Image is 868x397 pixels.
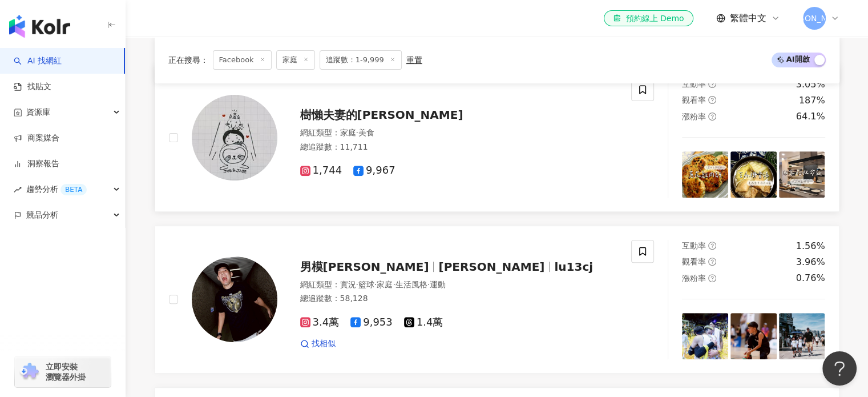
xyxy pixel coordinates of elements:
span: 樹懶夫妻的[PERSON_NAME] [300,108,463,122]
div: 網紅類型 ： [300,127,618,139]
a: searchAI 找網紅 [14,55,62,67]
span: Facebook [213,50,272,70]
span: 家庭 [340,128,356,137]
span: [PERSON_NAME] [781,12,847,25]
span: 互動率 [682,79,706,89]
div: BETA [60,184,87,195]
div: 總追蹤數 ： 11,711 [300,142,618,153]
a: 商案媒合 [14,133,59,144]
span: 互動率 [682,241,706,250]
img: post-image [730,151,777,198]
img: post-image [779,151,825,198]
span: 漲粉率 [682,112,706,121]
img: post-image [779,313,825,359]
img: post-image [730,313,777,359]
a: 洞察報告 [14,158,59,170]
a: 找相似 [300,338,336,350]
span: 觀看率 [682,95,706,105]
span: 實況 [340,280,356,289]
span: question-circle [708,113,716,121]
img: post-image [682,313,728,359]
span: · [356,128,358,137]
span: 立即安裝 瀏覽器外掛 [46,362,86,382]
div: 重置 [406,55,422,65]
span: 正在搜尋 ： [168,55,208,65]
span: 漲粉率 [682,274,706,283]
span: 男模[PERSON_NAME] [300,260,429,274]
span: 競品分析 [26,202,58,228]
span: 家庭 [276,50,315,70]
span: 美食 [358,128,374,137]
a: KOL Avatar男模[PERSON_NAME][PERSON_NAME]lu13cj網紅類型：實況·籃球·家庭·生活風格·運動總追蹤數：58,1283.4萬9,9531.4萬找相似互動率qu... [155,226,839,374]
span: lu13cj [554,260,593,274]
div: 1.56% [796,240,825,252]
img: KOL Avatar [192,256,277,342]
span: 生活風格 [395,280,427,289]
span: · [356,280,358,289]
span: 趨勢分析 [26,177,87,202]
span: question-circle [708,274,716,282]
a: KOL Avatar樹懶夫妻的[PERSON_NAME]網紅類型：家庭·美食總追蹤數：11,7111,7449,967互動率question-circle3.05%觀看率question-cir... [155,64,839,212]
span: rise [14,186,22,194]
span: 觀看率 [682,257,706,266]
span: 找相似 [312,338,336,350]
span: 繁體中文 [730,12,766,25]
span: 1.4萬 [404,316,443,328]
div: 3.96% [796,256,825,268]
span: question-circle [708,96,716,104]
div: 預約線上 Demo [613,13,684,24]
iframe: Help Scout Beacon - Open [822,351,857,386]
img: chrome extension [18,363,41,381]
a: 找貼文 [14,81,51,93]
span: question-circle [708,258,716,266]
span: 資源庫 [26,99,50,125]
span: 1,744 [300,165,342,177]
span: 9,967 [353,165,395,177]
span: 追蹤數：1-9,999 [320,50,402,70]
span: 9,953 [350,316,393,328]
div: 3.05% [796,78,825,91]
div: 總追蹤數 ： 58,128 [300,293,618,304]
div: 0.76% [796,272,825,284]
span: · [427,280,430,289]
div: 網紅類型 ： [300,279,618,291]
span: 3.4萬 [300,316,340,328]
div: 187% [799,94,825,107]
span: · [393,280,395,289]
span: [PERSON_NAME] [438,260,544,274]
span: · [374,280,377,289]
img: logo [9,15,70,38]
span: question-circle [708,80,716,88]
img: KOL Avatar [192,95,277,181]
a: chrome extension立即安裝 瀏覽器外掛 [15,356,111,387]
a: 預約線上 Demo [604,10,693,26]
span: 運動 [430,280,446,289]
img: post-image [682,151,728,198]
span: 籃球 [358,280,374,289]
span: 家庭 [377,280,393,289]
div: 64.1% [796,110,825,123]
span: question-circle [708,242,716,250]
